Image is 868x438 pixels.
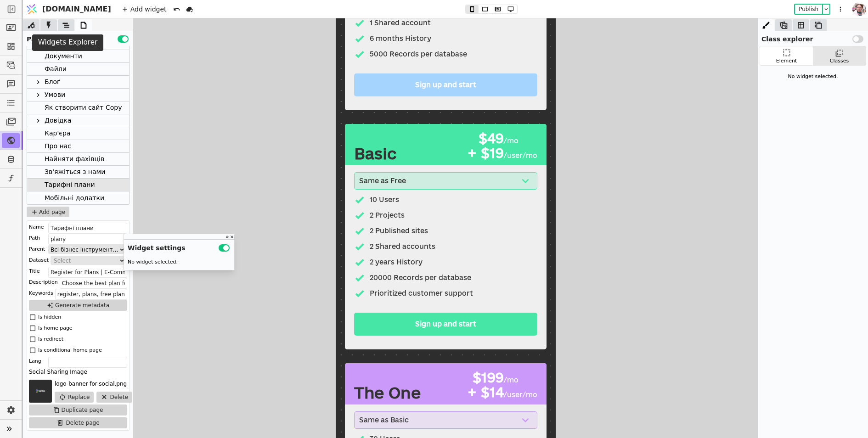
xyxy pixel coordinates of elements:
[23,397,73,407] div: Same as Basic
[852,1,866,17] img: 1611404642663-DSC_1169-po-%D1%81cropped.jpg
[29,368,87,376] div: Social Sharing Image
[168,357,183,367] div: /mo
[127,128,168,142] p: + $19
[34,416,64,426] div: 30 Users
[34,254,135,264] p: 20000 Records per database
[45,63,67,75] div: Файли
[168,118,183,128] div: /mo
[27,140,129,153] div: Про нас
[38,346,102,355] div: Is conditional home page
[168,371,202,382] div: /user/mo
[29,357,41,366] div: Lang
[29,256,49,265] div: Dataset
[45,127,70,140] div: Кар'єра
[34,31,131,41] div: 5000 Records per database
[29,300,127,311] button: Generate metadata
[124,255,234,270] div: No widget selected.
[27,101,129,114] div: Як створити сайт Copy
[45,179,95,191] div: Тарифні плани
[38,335,63,344] div: Is redirect
[18,128,61,142] div: Basic
[29,223,44,232] div: Name
[168,132,202,142] div: /user/mo
[29,234,40,243] div: Path
[27,76,129,89] div: Блоґ
[27,153,129,166] div: Найняти фахівців
[27,89,129,101] div: Умови
[795,5,822,14] button: Publish
[27,114,129,127] div: Довідка
[27,191,129,204] div: Мобільні додатки
[45,50,82,62] div: Документи
[23,157,70,168] div: Same as Free
[34,192,69,202] p: 2 Projects
[127,367,168,381] p: + $14
[29,380,52,403] img: 1713164914430-logo-banner-for-social.png
[776,57,797,65] div: Element
[29,417,127,428] button: Delete page
[18,55,202,78] a: Sign up and start
[760,69,866,84] div: No widget selected.
[23,31,133,44] div: Pages explorer
[127,352,168,366] div: $199
[38,313,61,322] div: Is hidden
[45,76,60,88] div: Блоґ
[27,127,129,140] div: Кар'єра
[127,113,168,127] div: $49
[34,208,92,218] p: 2 Published sites
[55,392,94,403] button: Replace
[34,270,137,280] div: Prioritized customer support
[34,176,63,186] div: 10 Users
[27,166,129,179] div: Зв'яжіться з нами
[27,50,129,63] div: Документи
[38,324,73,333] div: Is home page
[119,4,169,15] div: Add widget
[758,31,868,44] div: Class explorer
[18,367,85,382] div: The One
[18,294,202,317] a: Sign up and start
[29,289,53,298] div: Keywords
[45,153,104,165] div: Найняти фахівців
[45,101,122,114] div: Як створити сайт Copy
[27,207,69,218] button: Add page
[42,4,111,15] span: [DOMAIN_NAME]
[336,18,556,438] iframe: To enrich screen reader interactions, please activate Accessibility in Grammarly extension settings
[29,278,58,287] div: Description
[27,63,129,76] div: Файли
[23,0,116,18] a: [DOMAIN_NAME]
[45,166,105,178] div: Зв'яжіться з нами
[25,0,39,18] img: Logo
[27,179,129,191] div: Тарифні плани
[29,404,127,416] button: Duplicate page
[830,57,849,65] div: Classes
[45,191,104,204] div: Мобільні додатки
[54,256,118,265] div: Select
[55,380,132,392] div: logo-banner-for-social.png
[34,15,96,25] div: 6 months History
[124,240,234,253] div: Widget settings
[45,140,71,152] div: Про нас
[96,392,132,403] button: Delete
[34,223,100,233] p: 2 Shared accounts
[34,239,87,249] p: 2 years History
[45,89,65,101] div: Умови
[51,245,119,253] div: Всі бізнес інструменти в одному місці
[29,245,45,254] div: Parent
[29,267,40,276] div: Title
[45,114,71,127] div: Довідка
